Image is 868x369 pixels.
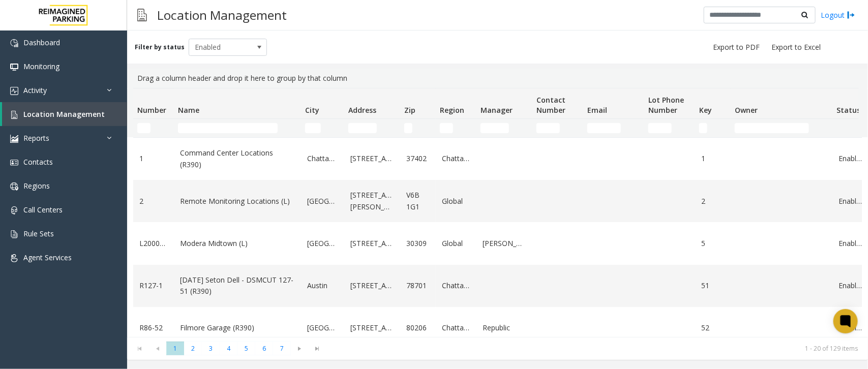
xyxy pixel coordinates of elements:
[127,88,868,337] div: Data table
[644,119,695,137] td: Lot Phone Number Filter
[305,123,321,133] input: City Filter
[481,105,513,115] span: Manager
[821,10,855,20] a: Logout
[440,123,453,133] input: Region Filter
[189,39,251,55] span: Enabled
[133,69,862,88] div: Drag a column header and drop it here to group by that column
[701,153,725,164] a: 1
[839,280,862,291] a: Enabled
[442,280,470,291] a: Chattanooga
[23,229,54,238] span: Rule Sets
[10,159,18,167] img: 'icon'
[406,280,430,291] a: 78701
[701,238,725,249] a: 5
[139,153,168,164] a: 1
[350,238,394,249] a: [STREET_ADDRESS]
[23,38,60,47] span: Dashboard
[701,322,725,333] a: 52
[23,133,49,143] span: Reports
[847,10,855,20] img: logout
[10,230,18,238] img: 'icon'
[709,40,764,54] button: Export to PDF
[731,119,832,137] td: Owner Filter
[133,119,174,137] td: Number Filter
[481,123,509,133] input: Manager Filter
[139,238,168,249] a: L20000500
[735,105,758,115] span: Owner
[307,280,338,291] a: Austin
[10,111,18,119] img: 'icon'
[587,123,621,133] input: Email Filter
[735,123,809,133] input: Owner Filter
[291,342,309,356] span: Go to the next page
[23,253,72,262] span: Agent Services
[648,123,672,133] input: Lot Phone Number Filter
[307,322,338,333] a: [GEOGRAPHIC_DATA]
[307,153,338,164] a: Chattanooga
[587,105,607,115] span: Email
[255,342,273,355] span: Page 6
[333,344,858,353] kendo-pager-info: 1 - 20 of 129 items
[180,147,295,170] a: Command Center Locations (R390)
[307,238,338,249] a: [GEOGRAPHIC_DATA]
[536,123,560,133] input: Contact Number Filter
[832,119,868,137] td: Status Filter
[406,190,430,212] a: V6B 1G1
[648,95,684,115] span: Lot Phone Number
[139,280,168,291] a: R127-1
[483,238,526,249] a: [PERSON_NAME]
[178,105,199,115] span: Name
[137,123,151,133] input: Number Filter
[839,238,862,249] a: Enabled
[10,182,18,191] img: 'icon'
[839,153,862,164] a: Enabled
[404,105,415,115] span: Zip
[767,40,825,54] button: Export to Excel
[301,119,344,137] td: City Filter
[701,196,725,207] a: 2
[23,205,63,214] span: Call Centers
[440,105,464,115] span: Region
[174,119,301,137] td: Name Filter
[237,342,255,355] span: Page 5
[713,42,760,52] span: Export to PDF
[400,119,436,137] td: Zip Filter
[10,206,18,214] img: 'icon'
[137,3,147,27] img: pageIcon
[273,342,291,355] span: Page 7
[701,280,725,291] a: 51
[309,342,326,356] span: Go to the last page
[166,342,184,355] span: Page 1
[350,322,394,333] a: [STREET_ADDRESS]
[404,123,412,133] input: Zip Filter
[293,345,307,353] span: Go to the next page
[180,322,295,333] a: Filmore Garage (R390)
[771,42,821,52] span: Export to Excel
[406,238,430,249] a: 30309
[184,342,202,355] span: Page 2
[2,102,127,126] a: Location Management
[536,95,565,115] span: Contact Number
[23,157,53,167] span: Contacts
[348,123,377,133] input: Address Filter
[180,274,295,297] a: [DATE] Seton Dell - DSMCUT 127-51 (R390)
[23,181,50,191] span: Regions
[23,109,105,119] span: Location Management
[442,322,470,333] a: Chattanooga
[180,196,295,207] a: Remote Monitoring Locations (L)
[832,88,868,119] th: Status
[350,190,394,212] a: [STREET_ADDRESS][PERSON_NAME]
[10,63,18,71] img: 'icon'
[220,342,237,355] span: Page 4
[695,119,731,137] td: Key Filter
[350,280,394,291] a: [STREET_ADDRESS]
[305,105,319,115] span: City
[442,238,470,249] a: Global
[10,135,18,143] img: 'icon'
[311,345,324,353] span: Go to the last page
[23,61,59,71] span: Monitoring
[139,196,168,207] a: 2
[483,322,526,333] a: Republic
[307,196,338,207] a: [GEOGRAPHIC_DATA]
[10,87,18,95] img: 'icon'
